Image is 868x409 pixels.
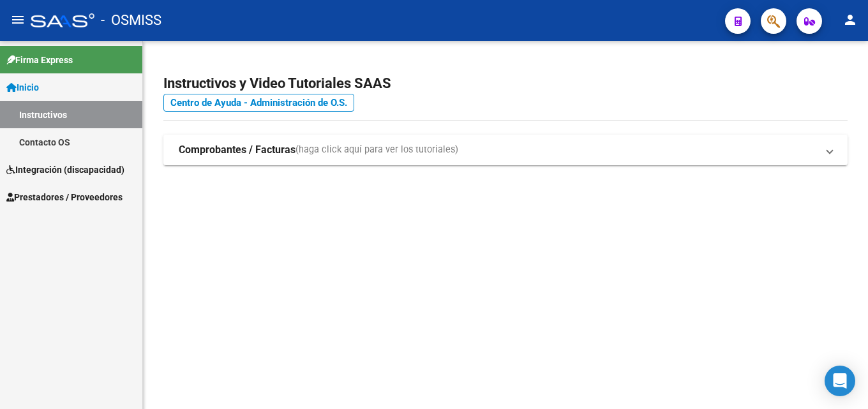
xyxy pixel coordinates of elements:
a: Centro de Ayuda - Administración de O.S. [163,94,354,112]
h2: Instructivos y Video Tutoriales SAAS [163,71,848,96]
span: Integración (discapacidad) [6,163,124,177]
span: Prestadores / Proveedores [6,190,123,204]
mat-icon: person [842,12,858,27]
div: Open Intercom Messenger [825,366,855,396]
span: Firma Express [6,53,73,67]
span: - OSMISS [101,6,161,34]
span: (haga click aquí para ver los tutoriales) [296,143,458,157]
mat-expansion-panel-header: Comprobantes / Facturas(haga click aquí para ver los tutoriales) [163,135,848,165]
mat-icon: menu [10,12,26,27]
span: Inicio [6,80,39,94]
strong: Comprobantes / Facturas [179,143,296,157]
